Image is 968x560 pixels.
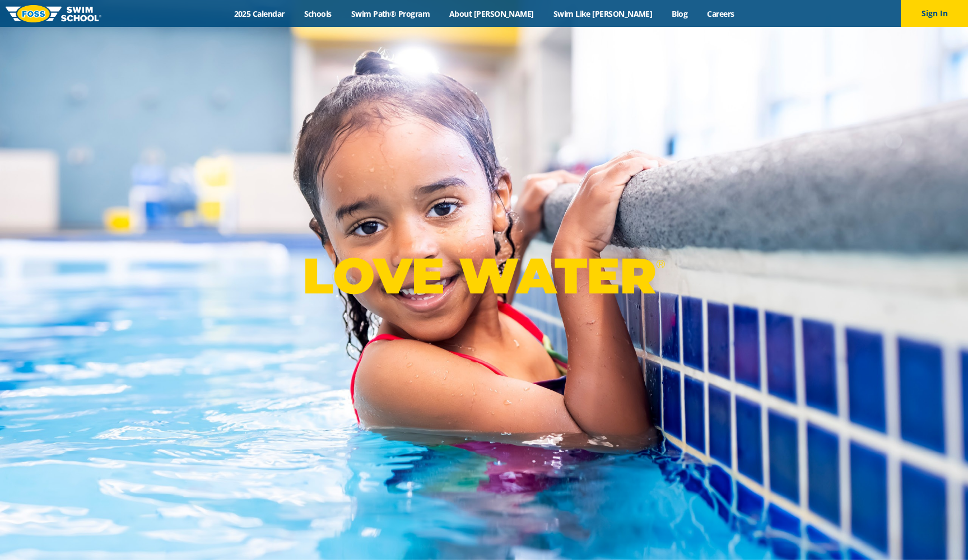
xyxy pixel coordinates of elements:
[224,8,294,19] a: 2025 Calendar
[697,8,744,19] a: Careers
[6,5,101,22] img: FOSS Swim School Logo
[662,8,697,19] a: Blog
[294,8,341,19] a: Schools
[302,246,665,306] p: LOVE WATER
[341,8,439,19] a: Swim Path® Program
[440,8,544,19] a: About [PERSON_NAME]
[656,257,665,271] sup: ®
[543,8,662,19] a: Swim Like [PERSON_NAME]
